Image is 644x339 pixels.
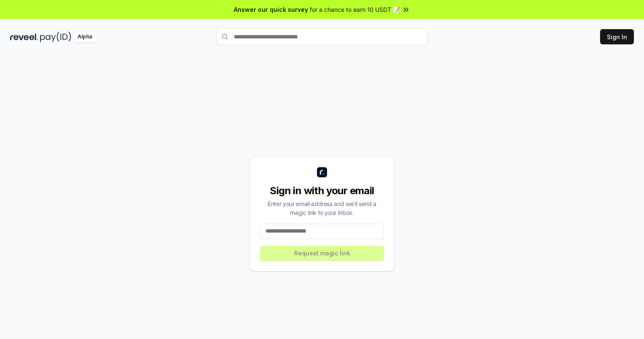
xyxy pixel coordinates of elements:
button: Sign In [600,29,634,44]
div: Enter your email address and we’ll send a magic link to your inbox. [260,199,384,217]
div: Alpha [73,32,97,42]
img: pay_id [40,32,71,42]
img: reveel_dark [10,32,38,42]
span: Answer our quick survey [234,5,308,14]
span: for a chance to earn 10 USDT 📝 [310,5,400,14]
img: logo_small [317,167,327,177]
div: Sign in with your email [260,184,384,198]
